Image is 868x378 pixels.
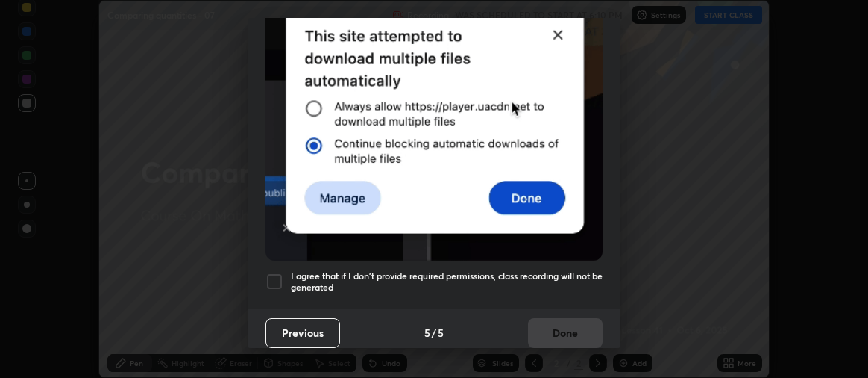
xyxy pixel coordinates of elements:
[438,325,444,341] h4: 5
[424,325,430,341] h4: 5
[265,318,340,348] button: Previous
[291,270,603,294] h5: I agree that if I don't provide required permissions, class recording will not be generated
[432,325,436,341] h4: /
